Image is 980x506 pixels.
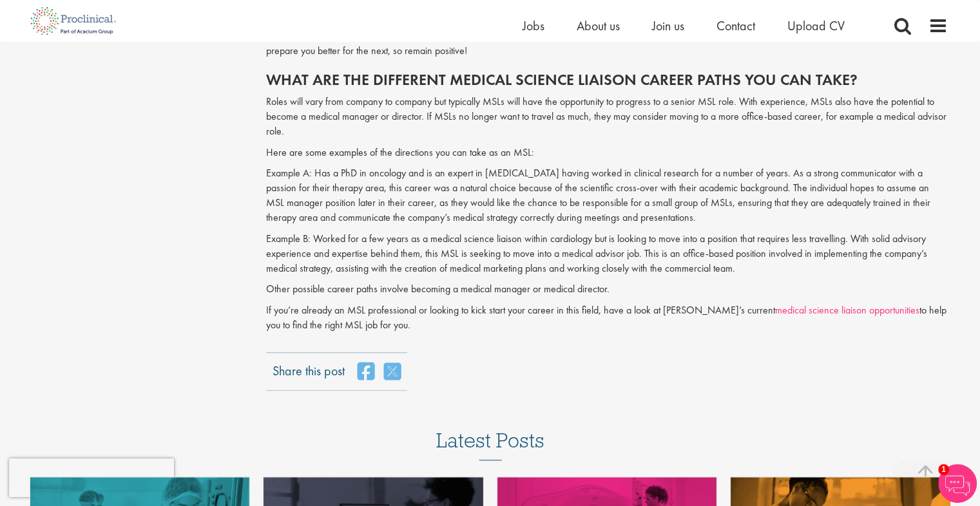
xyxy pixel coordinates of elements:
p: Roles will vary from company to company but typically MSLs will have the opportunity to progress ... [266,95,948,139]
p: If you’re already an MSL professional or looking to kick start your career in this field, have a ... [266,303,948,333]
label: Share this post [273,362,345,371]
h2: What are the different medical science liaison career paths you can take? [266,71,948,88]
iframe: reCAPTCHA [9,458,174,497]
p: Example A: Has a PhD in oncology and is an expert in [MEDICAL_DATA] having worked in clinical res... [266,166,948,225]
p: Be resilient. Several companies will hire MSLs without experience, but it may take a few applicat... [266,29,948,59]
a: About us [577,17,620,34]
p: Here are some examples of the directions you can take as an MSL: [266,145,948,160]
a: Contact [716,17,755,34]
h3: Latest Posts [436,429,544,460]
a: share on twitter [384,362,401,381]
p: Other possible career paths involve becoming a medical manager or medical director. [266,282,948,297]
a: medical science liaison opportunities [775,303,919,317]
a: Jobs [523,17,544,34]
a: Upload CV [787,17,845,34]
span: 1 [938,464,949,475]
img: Chatbot [938,464,977,503]
a: share on facebook [358,362,374,381]
a: Join us [652,17,684,34]
p: Example B: Worked for a few years as a medical science liaison within cardiology but is looking t... [266,232,948,276]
